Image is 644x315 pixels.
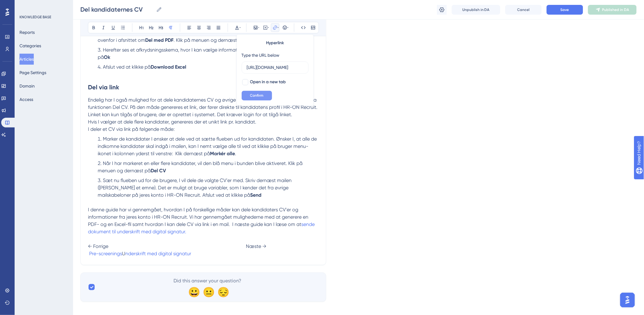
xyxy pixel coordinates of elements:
strong: Send [250,192,261,198]
span: Endelig har I også mulighed for at dele kandidaternes CV og øvrige informationer via et link. Det... [88,97,319,118]
div: 😔 [217,287,227,297]
span: . [235,151,236,157]
div: 😐 [203,287,212,297]
span: Unpublish in DA [462,7,490,12]
span: Herefter ses et afkrydsningsskema, hvor I kan vælge informationer til og fra ud fra behov. Klik på [98,47,308,60]
input: Article Name [80,5,154,14]
span: Hyperlink [266,40,284,47]
span: Cancel [517,7,530,12]
span: Did this answer your question? [174,277,242,285]
a: nderskrift med digital signatur [125,251,191,257]
span: I deler et CV via link på følgende måde: [88,127,175,132]
div: 😀 [188,287,198,297]
strong: Ok [104,55,110,60]
strong: Download Excel [151,64,186,70]
span: Confirm [250,93,264,98]
div: KNOWLEDGE BASE [19,15,51,20]
strong: Markér alle [210,151,235,157]
a: Pre-screenings [89,251,122,257]
span: Når I har markeret en eller flere kandidater, vil den blå menu i bunden blive aktiveret. Klik på ... [98,161,304,174]
button: Reports [19,27,35,38]
button: Page Settings [19,67,46,78]
span: Afslut ved at klikke på [103,64,151,70]
span: Når I har markeret en eller flere kandidater, vil den blå menu i bunden blive aktiveret. Se bille... [98,30,312,43]
button: Articles [19,54,34,65]
span: I denne guide har vi gennemgået, hvordan I på forskellige måder kan dele kandidaters CV'er og inf... [88,207,310,227]
button: Confirm [242,91,272,101]
span: Marker de kandidater I ønsker at dele ved at sætte flueben ud for kandidaten. Ønsker I, at alle d... [98,136,318,157]
button: Published in DA [588,5,637,15]
span: Save [561,7,569,12]
span: ← Forrige Næste → [88,244,266,249]
button: Cancel [505,5,542,15]
button: Domain [19,81,35,91]
strong: Del med PDF [145,38,173,43]
span: Open in a new tab [250,79,286,86]
span: . Klik på menuen og dernæst på [173,38,244,43]
span: Sæt nu flueben ud for de brugere, I vil dele de valgte CV'er med. Skriv dernæst mailen ([PERSON_N... [98,178,293,198]
strong: Del CV [151,168,166,174]
iframe: UserGuiding AI Assistant Launcher [618,291,637,309]
strong: Del via link [88,84,119,91]
button: Access [19,94,33,105]
span: Published in DA [602,7,629,12]
span: Need Help? [14,2,38,9]
div: Type the URL below [242,52,280,59]
span: Hvis I vælger at dele flere kandidater, genereres der et unikt link pr. kandidat. [88,119,256,125]
button: Unpublish in DA [452,5,500,15]
span: U [122,251,125,257]
button: Categories [19,40,41,51]
a: sende dokument til underskrift med digital signatur. [88,222,316,235]
input: Type the value [247,64,303,71]
button: Save [547,5,583,15]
